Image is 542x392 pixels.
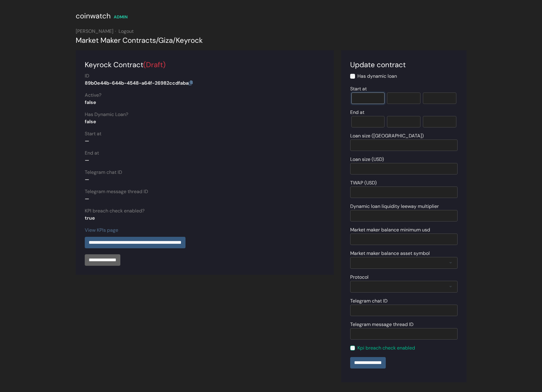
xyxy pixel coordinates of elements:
[85,80,193,86] strong: 89b0e44b-644b-4548-a64f-26982ccdfaba
[85,118,96,125] strong: false
[357,344,415,352] label: Kpi breach check enabled
[76,28,467,35] div: [PERSON_NAME]
[85,207,144,215] label: KPI breach check enabled?
[350,156,384,163] label: Loan size (USD)
[350,274,369,281] label: Protocol
[85,157,89,163] strong: —
[85,169,122,176] label: Telegram chat ID
[173,36,176,45] span: /
[85,149,99,157] label: End at
[143,60,166,69] span: (Draft)
[350,109,364,116] label: End at
[85,92,101,99] label: Active?
[85,99,96,105] strong: false
[85,215,95,221] strong: true
[350,85,367,93] label: Start at
[350,179,377,187] label: TWAP (USD)
[85,188,148,195] label: Telegram message thread ID
[85,138,89,144] strong: —
[350,59,458,70] div: Update contract
[357,73,397,80] label: Has dynamic loan
[85,196,89,202] strong: —
[350,226,430,234] label: Market maker balance minimum usd
[350,132,424,140] label: Loan size ([GEOGRAPHIC_DATA])
[85,227,118,233] a: View KPIs page
[85,111,128,118] label: Has Dynamic Loan?
[76,11,111,21] div: coinwatch
[85,176,89,183] strong: —
[85,59,325,70] div: Keyrock Contract
[76,14,128,20] a: coinwatch ADMIN
[350,297,388,305] label: Telegram chat ID
[85,72,89,80] label: ID
[85,130,101,137] label: Start at
[114,14,128,20] div: ADMIN
[350,250,430,257] label: Market maker balance asset symbol
[76,35,467,46] div: Market Maker Contracts Giza Keyrock
[350,321,414,328] label: Telegram message thread ID
[115,28,116,34] span: ·
[350,203,439,210] label: Dynamic loan liquidity leeway multiplier
[156,36,158,45] span: /
[119,28,134,34] a: Logout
